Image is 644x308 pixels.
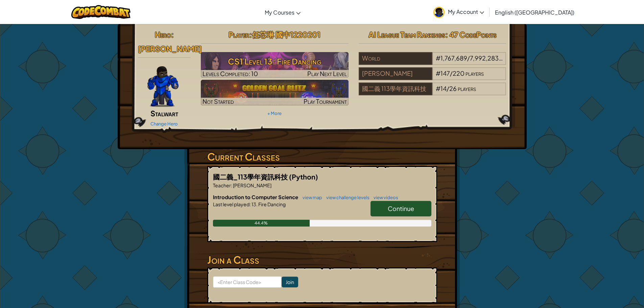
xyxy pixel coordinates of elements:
span: Stalwart [150,109,178,118]
span: / [447,85,449,92]
img: avatar [433,7,445,18]
span: [PERSON_NAME] [232,182,271,188]
span: : [171,30,174,39]
input: Join [282,277,298,287]
div: 44.4% [213,220,310,227]
a: Play Next Level [201,52,349,78]
div: World [359,52,432,65]
div: 國二義 113學年資訊科技 [359,82,432,95]
img: Gordon-selection-pose.png [147,66,178,107]
span: 任芯琳 國中1220201 [252,30,320,39]
a: view videos [370,195,398,200]
span: 220 [453,69,464,77]
span: 1,767,689 [440,54,467,62]
a: Change Hero [150,121,178,126]
img: Golden Goal [201,80,349,105]
span: / [450,69,453,77]
span: (Python) [289,172,318,181]
span: Teacher [213,182,231,188]
span: : 47 CodePoints [445,30,497,39]
span: players [458,85,476,92]
span: Player [229,30,249,39]
img: CodeCombat logo [71,5,130,19]
a: My Courses [261,3,304,21]
a: My Account [430,1,487,23]
a: view challenge levels [323,195,369,200]
a: + More [267,111,282,116]
span: players [466,69,484,77]
span: 14 [440,85,447,92]
span: My Courses [265,9,294,16]
input: <Enter Class Code> [213,276,282,288]
span: Play Tournament [304,97,347,105]
h3: Current Classes [207,149,437,164]
a: 國二義 113學年資訊科技#14/26players [359,89,506,97]
span: Last level played [213,201,249,207]
span: # [436,54,440,62]
span: : [231,182,232,188]
span: English ([GEOGRAPHIC_DATA]) [495,9,574,16]
span: # [436,69,440,77]
span: Not Started [202,97,234,105]
a: [PERSON_NAME]#147/220players [359,74,506,81]
span: [PERSON_NAME] [138,44,202,53]
span: Hero [155,30,171,39]
h3: Join a Class [207,252,437,267]
span: # [436,85,440,92]
span: 國二義_113學年資訊科技 [213,172,289,181]
a: English ([GEOGRAPHIC_DATA]) [492,3,578,21]
span: Play Next Level [307,70,347,77]
span: : [249,30,252,39]
span: Fire Dancing [258,201,286,207]
img: CS1 Level 13: Fire Dancing [201,52,349,78]
div: [PERSON_NAME] [359,67,432,80]
span: 26 [449,85,457,92]
span: 147 [440,69,450,77]
a: view map [299,195,322,200]
span: My Account [448,8,484,15]
span: / [467,54,470,62]
span: 13. [251,201,258,207]
span: Continue [388,205,414,212]
span: AI League Team Rankings [368,30,445,39]
a: World#1,767,689/7,992,283players [359,58,506,66]
span: Introduction to Computer Science [213,194,299,200]
span: Levels Completed: 10 [202,70,258,77]
a: Not StartedPlay Tournament [201,80,349,105]
span: 7,992,283 [470,54,503,62]
span: : [249,201,251,207]
h3: CS1 Level 13: Fire Dancing [201,54,349,69]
